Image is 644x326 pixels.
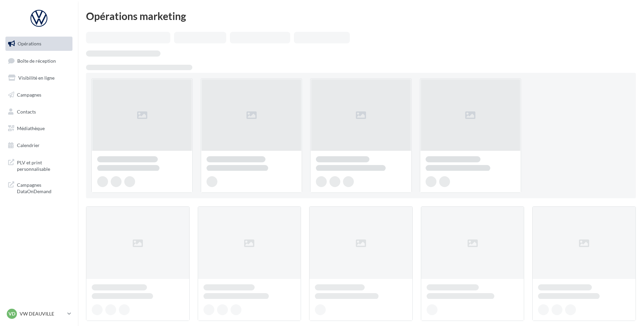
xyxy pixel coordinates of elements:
[20,310,65,317] p: VW DEAUVILLE
[4,178,74,198] a: Campagnes DataOnDemand
[17,92,41,98] span: Campagnes
[4,54,74,68] a: Boîte de réception
[17,125,45,131] span: Médiathèque
[18,75,55,81] span: Visibilité en ligne
[17,58,56,63] span: Boîte de réception
[4,71,74,85] a: Visibilité en ligne
[5,307,72,320] a: VD VW DEAUVILLE
[18,41,41,46] span: Opérations
[8,310,15,317] span: VD
[4,121,74,136] a: Médiathèque
[86,11,636,21] div: Opérations marketing
[17,108,36,114] span: Contacts
[4,138,74,152] a: Calendrier
[17,142,40,148] span: Calendrier
[4,88,74,102] a: Campagnes
[17,158,70,172] span: PLV et print personnalisable
[4,155,74,175] a: PLV et print personnalisable
[4,37,74,51] a: Opérations
[17,180,70,195] span: Campagnes DataOnDemand
[4,105,74,119] a: Contacts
